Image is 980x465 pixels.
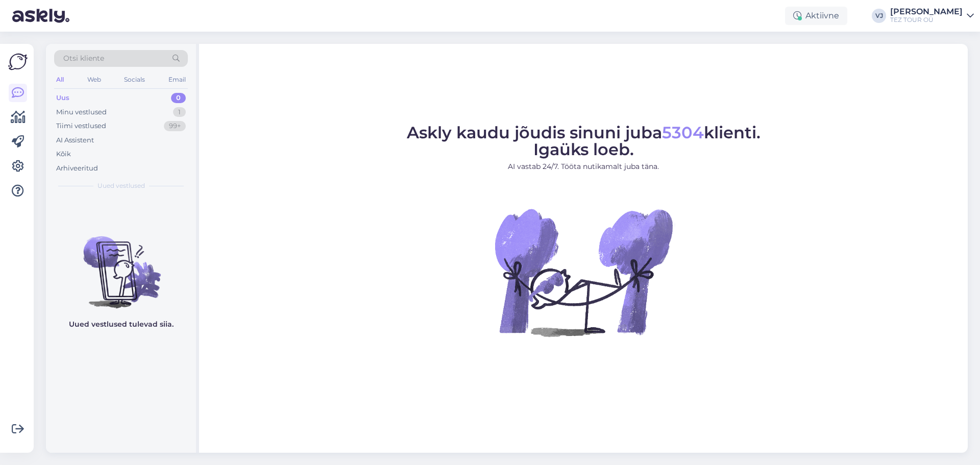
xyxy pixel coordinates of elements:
[173,107,186,117] div: 1
[492,180,675,364] img: No Chat active
[166,73,188,86] div: Email
[407,161,761,172] p: AI vastab 24/7. Tööta nutikamalt juba täna.
[97,181,145,190] span: Uued vestlused
[54,73,66,86] div: All
[122,73,147,86] div: Socials
[872,9,886,23] div: VJ
[164,121,186,131] div: 99+
[56,107,107,117] div: Minu vestlused
[407,123,761,159] span: Askly kaudu jõudis sinuni juba klienti. Igaüks loeb.
[63,53,104,64] span: Otsi kliente
[890,8,963,16] div: [PERSON_NAME]
[890,8,974,24] a: [PERSON_NAME]TEZ TOUR OÜ
[662,123,704,142] span: 5304
[69,319,174,330] p: Uued vestlused tulevad siia.
[171,93,186,103] div: 0
[56,163,98,174] div: Arhiveeritud
[8,52,28,71] img: Askly Logo
[56,149,71,159] div: Kõik
[56,135,94,145] div: AI Assistent
[785,7,847,25] div: Aktiivne
[890,16,963,24] div: TEZ TOUR OÜ
[85,73,103,86] div: Web
[56,93,69,103] div: Uus
[46,218,196,310] img: No chats
[56,121,106,131] div: Tiimi vestlused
